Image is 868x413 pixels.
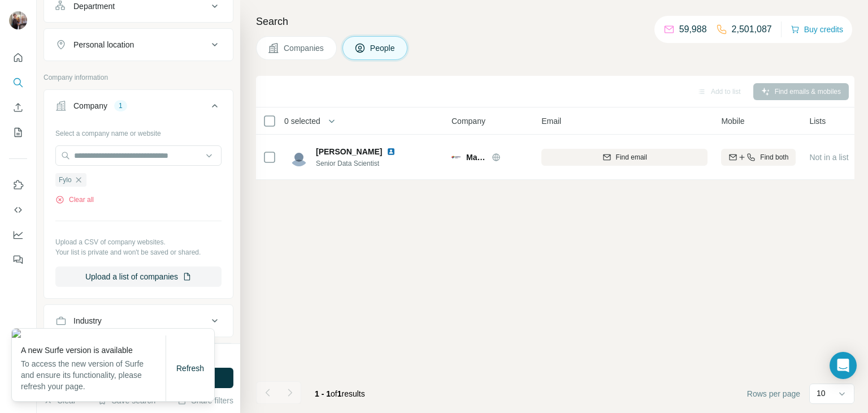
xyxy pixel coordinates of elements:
button: Upload a list of companies [55,266,222,287]
img: 76325981-6cc8-4f97-92cd-3696c1d92e0f [12,329,214,338]
button: Industry [44,307,233,334]
span: 1 - 1 [315,389,331,398]
p: 2,501,087 [732,23,772,36]
button: Feedback [9,249,27,270]
span: 0 selected [284,115,320,127]
div: Industry [73,315,102,326]
img: LinkedIn logo [387,147,396,156]
h4: Search [256,14,854,29]
span: Company [452,115,485,127]
p: A new Surfe version is available [21,345,166,356]
img: Avatar [290,148,308,166]
p: Company information [44,72,233,83]
button: Dashboard [9,225,27,245]
span: Lists [809,115,826,127]
span: Find both [760,152,788,162]
div: Company [73,100,107,111]
button: Use Surfe on LinkedIn [9,175,27,195]
span: [PERSON_NAME] [316,146,382,157]
span: Fylo [59,175,72,185]
button: Search [9,72,27,93]
span: 1 [337,389,342,398]
button: Personal location [44,31,233,58]
button: Find email [541,149,708,166]
span: Rows per page [747,388,800,399]
span: Refresh [176,364,204,373]
span: Senior Data Scientist [316,158,409,169]
div: Select a company name or website [55,124,222,139]
button: Company1 [44,92,233,124]
p: 10 [817,388,826,399]
span: Companies [284,42,325,54]
img: Avatar [9,11,27,29]
button: Buy credits [791,21,843,37]
span: People [370,42,396,54]
span: Mobile [721,115,744,127]
button: Quick start [9,48,27,68]
span: results [315,389,365,398]
img: Logo of Material Mind [452,153,461,162]
button: Clear all [55,195,94,205]
button: Find both [721,149,796,166]
span: Find email [616,152,647,162]
button: My lists [9,122,27,143]
p: Your list is private and won't be saved or shared. [55,247,222,257]
p: 59,988 [679,23,707,36]
div: 1 [114,101,127,111]
button: Enrich CSV [9,97,27,118]
div: Open Intercom Messenger [830,352,857,379]
span: Material Mind [466,152,486,163]
span: of [331,389,337,398]
div: Department [73,1,115,12]
span: Not in a list [809,153,848,162]
span: Email [541,115,561,127]
button: Use Surfe API [9,200,27,220]
button: Refresh [168,358,212,378]
p: Upload a CSV of company websites. [55,237,222,247]
p: To access the new version of Surfe and ensure its functionality, please refresh your page. [21,358,166,392]
div: Personal location [73,39,134,50]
